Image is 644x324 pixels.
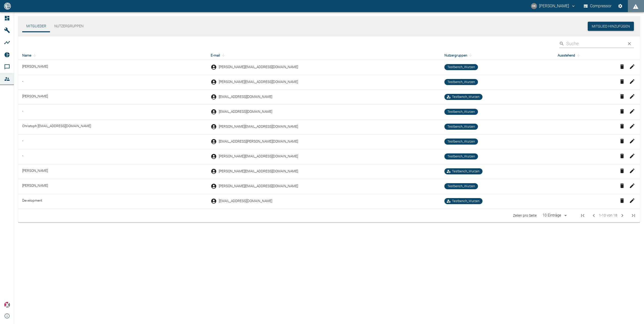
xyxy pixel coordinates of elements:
button: Nutzergruppen [50,20,88,32]
td: - [18,75,207,90]
td: [PERSON_NAME] [18,179,207,194]
div: Name [22,52,203,58]
div: HK [531,3,537,9]
span: [EMAIL_ADDRESS][PERSON_NAME][DOMAIN_NAME] [219,139,298,144]
span: Testbench_Wurzen [450,199,481,204]
span: Testbench_Wurzen [445,139,477,144]
span: [EMAIL_ADDRESS][DOMAIN_NAME] [219,109,272,114]
td: Development [18,194,207,209]
span: [EMAIL_ADDRESS][DOMAIN_NAME] [219,94,272,99]
span: [PERSON_NAME][EMAIL_ADDRESS][DOMAIN_NAME] [219,79,298,84]
svg: Suche [559,41,564,46]
span: [PERSON_NAME][EMAIL_ADDRESS][DOMAIN_NAME] [219,124,298,129]
span: Vorherige Seite [589,210,599,221]
span: Testbench_Wurzen [445,124,477,129]
span: Testbench_Wurzen [450,95,481,99]
button: Einstellungen [616,2,625,11]
span: Nutzergruppen [444,52,474,58]
span: 1-10 von 18 [599,212,617,218]
span: Erste Seite [577,209,589,222]
button: Mitglieder [22,20,50,32]
div: Nutzergruppen [444,52,549,58]
span: Testbench_Wurzen [445,80,477,85]
p: Zeilen pro Seite: [513,213,537,218]
div: E-mail [211,52,436,58]
span: [PERSON_NAME][EMAIL_ADDRESS][DOMAIN_NAME] [219,169,298,174]
td: [PERSON_NAME] [18,90,207,105]
span: Letzte Seite [627,209,639,222]
td: - [18,149,207,164]
span: [PERSON_NAME][EMAIL_ADDRESS][DOMAIN_NAME] [219,65,298,69]
span: Ausstehend [558,52,582,58]
button: heiner.kaestner@neuman-esser.de [530,2,576,11]
span: Testbench_Wurzen [445,65,477,70]
span: [EMAIL_ADDRESS][DOMAIN_NAME] [219,199,272,203]
span: Nächste Seite [617,210,627,221]
button: Last Page [627,209,639,222]
button: Mitglied hinzufügen [588,22,634,31]
span: Testbench_Wurzen [445,110,477,114]
div: 10 Einträge [541,213,562,218]
span: Testbench_Wurzen [445,184,477,189]
span: [PERSON_NAME][EMAIL_ADDRESS][DOMAIN_NAME] [219,184,298,188]
img: logo [4,3,11,9]
span: E-mail [211,52,227,58]
td: [PERSON_NAME] [18,164,207,179]
img: Xplore Logo [4,302,10,308]
td: Christoph [EMAIL_ADDRESS][DOMAIN_NAME] [18,120,207,134]
span: Testbench_Wurzen [450,169,481,174]
span: [PERSON_NAME][EMAIL_ADDRESS][DOMAIN_NAME] [219,154,298,159]
td: [PERSON_NAME] [18,60,207,75]
span: Name [22,52,38,58]
td: - [18,134,207,149]
button: Compressor [583,2,613,11]
span: Testbench_Wurzen [445,154,477,159]
button: Next Page [617,210,627,221]
input: Search [566,39,623,48]
div: Ausstehend [558,52,612,58]
td: - [18,105,207,120]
